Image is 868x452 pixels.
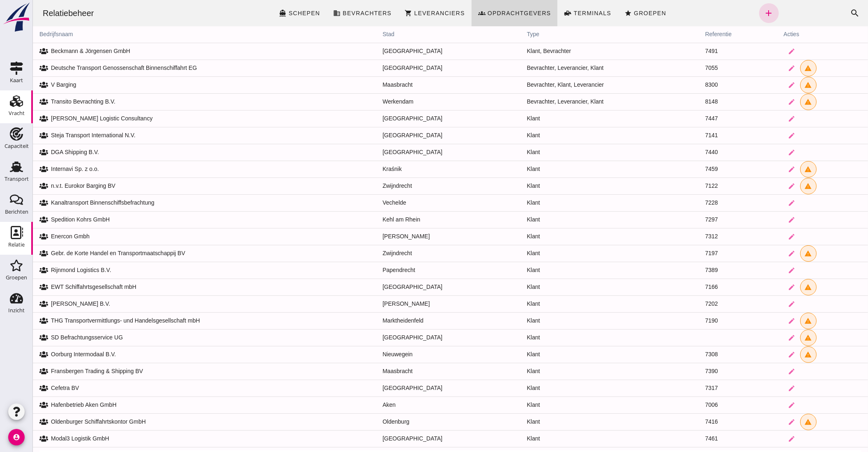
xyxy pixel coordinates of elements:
td: Maasbracht [343,76,487,93]
td: Aken [343,397,487,413]
td: 7416 [666,413,744,430]
i: warning [772,250,779,257]
div: Groepen [6,275,27,280]
td: Klant [488,295,666,312]
td: 7141 [666,127,744,144]
td: [GEOGRAPHIC_DATA] [343,127,487,144]
i: edit [755,284,763,291]
th: type [488,26,666,43]
td: [GEOGRAPHIC_DATA] [343,144,487,161]
i: shopping_cart [372,9,379,17]
td: 7447 [666,110,744,127]
i: edit [755,418,763,426]
td: Marktheidenfeld [343,312,487,329]
i: edit [755,351,763,358]
td: 7190 [666,312,744,329]
td: Klant [488,144,666,161]
td: Klant [488,194,666,211]
i: edit [755,317,763,325]
i: edit [755,182,763,190]
td: 7461 [666,430,744,447]
div: Vracht [9,111,25,116]
td: Klant [488,346,666,363]
i: edit [755,216,763,224]
span: Opdrachtgevers [454,10,518,16]
i: star [592,9,599,17]
td: [GEOGRAPHIC_DATA] [343,430,487,447]
i: warning [772,351,779,358]
span: Schepen [256,10,288,16]
td: Zwijndrecht [343,245,487,262]
div: Capaciteit [5,143,29,149]
td: 7440 [666,144,744,161]
td: 7197 [666,245,744,262]
td: Nieuwegein [343,346,487,363]
div: Inzicht [8,308,25,313]
td: 7459 [666,161,744,178]
td: Klant [488,397,666,413]
span: Bevrachters [309,10,359,16]
i: edit [755,435,763,443]
td: Maasbracht [343,363,487,380]
i: edit [755,81,763,89]
span: Terminals [540,10,578,16]
td: Klant [488,279,666,295]
i: add [731,8,741,18]
td: Bevrachter, Leverancier, Klant [488,60,666,76]
td: 7202 [666,295,744,312]
i: groups [445,9,453,17]
i: edit [755,65,763,72]
th: referentie [666,26,744,43]
i: edit [755,267,763,274]
td: Klant [488,430,666,447]
i: directions_boat [246,9,254,17]
div: Berichten [5,209,28,214]
td: Zwijndrecht [343,178,487,194]
td: Kraśnik [343,161,487,178]
td: Oldenburg [343,413,487,430]
i: warning [772,284,779,291]
th: acties [744,26,835,43]
td: Klant [488,262,666,279]
i: warning [772,65,779,72]
i: warning [772,317,779,325]
i: warning [772,334,779,341]
img: logo-small.a267ee39.svg [2,2,31,32]
td: Klant [488,161,666,178]
td: 7308 [666,346,744,363]
td: 7312 [666,228,744,245]
td: Klant [488,413,666,430]
td: 7006 [666,397,744,413]
i: edit [755,250,763,257]
td: Klant [488,380,666,397]
td: 7166 [666,279,744,295]
i: front_loader [531,9,539,17]
i: warning [772,98,779,106]
td: 8300 [666,76,744,93]
td: Vechelde [343,194,487,211]
td: 7390 [666,363,744,380]
td: 7317 [666,380,744,397]
div: Kaart [10,78,23,83]
td: Klant [488,211,666,228]
i: account_circle [8,429,25,445]
td: Klant [488,312,666,329]
i: edit [755,166,763,173]
td: Klant [488,245,666,262]
td: [GEOGRAPHIC_DATA] [343,279,487,295]
i: edit [755,385,763,392]
td: Bevrachter, Leverancier, Klant [488,93,666,110]
td: [PERSON_NAME] [343,228,487,245]
td: Klant [488,228,666,245]
i: warning [772,81,779,89]
i: edit [755,368,763,375]
td: Bevrachter, Klant, Leverancier [488,76,666,93]
span: Leveranciers [381,10,432,16]
i: edit [755,334,763,341]
i: warning [772,166,779,173]
i: edit [755,48,763,55]
td: [GEOGRAPHIC_DATA] [343,43,487,60]
td: Klant [488,178,666,194]
i: edit [755,98,763,106]
div: Relatiebeheer [3,7,68,19]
